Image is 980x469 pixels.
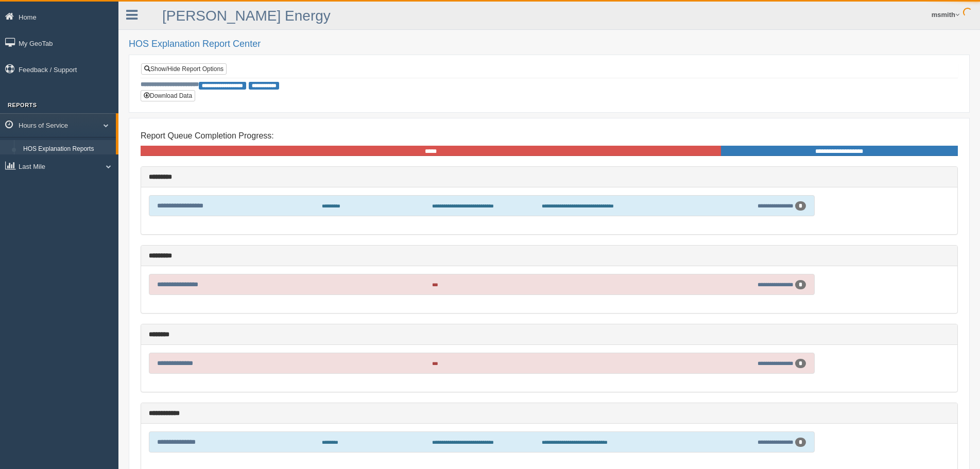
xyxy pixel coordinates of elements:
h4: Report Queue Completion Progress: [141,131,958,141]
a: HOS Explanation Reports [19,140,116,159]
h2: HOS Explanation Report Center [129,39,970,49]
a: Show/Hide Report Options [141,63,227,75]
button: Download Data [141,90,195,101]
a: [PERSON_NAME] Energy [162,8,331,24]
